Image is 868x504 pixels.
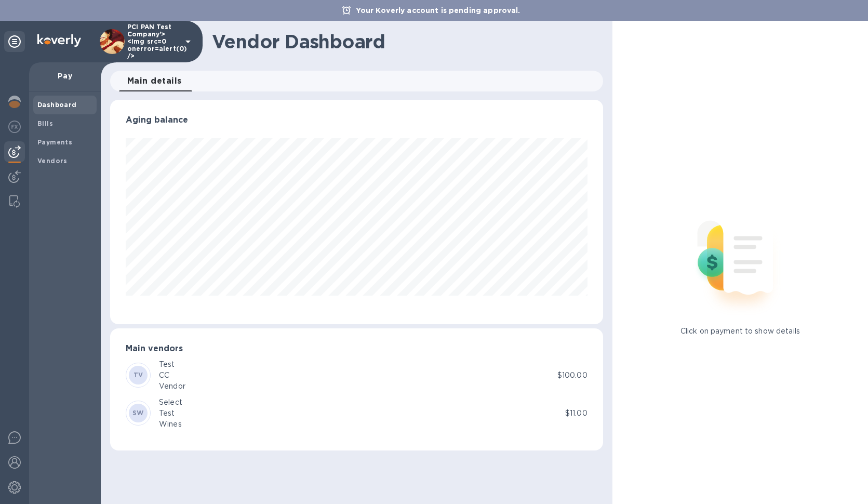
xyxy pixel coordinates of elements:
p: PCI PAN Test Company'><img src=0 onerror=alert(0) /> [127,23,179,60]
p: $100.00 [557,370,587,381]
div: Wines [159,419,182,430]
p: Pay [37,71,92,81]
p: $11.00 [565,408,587,419]
b: SW [132,409,144,417]
b: Vendors [37,157,68,165]
span: Main details [127,74,182,88]
img: Logo [37,34,81,47]
b: Dashboard [37,101,77,109]
h3: Aging balance [126,115,587,125]
div: Vendor [159,381,185,392]
div: CC [159,370,185,381]
b: Bills [37,120,53,127]
img: Foreign exchange [8,121,21,133]
div: Test [159,408,182,419]
h3: Main vendors [126,344,587,354]
p: Your Koverly account is pending approval. [351,5,525,16]
p: Click on payment to show details [680,326,800,337]
div: Test [159,359,185,370]
div: Unpin categories [4,31,25,52]
b: Payments [37,138,72,146]
h1: Vendor Dashboard [212,31,596,52]
div: Select [159,397,182,408]
b: TV [133,371,143,379]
